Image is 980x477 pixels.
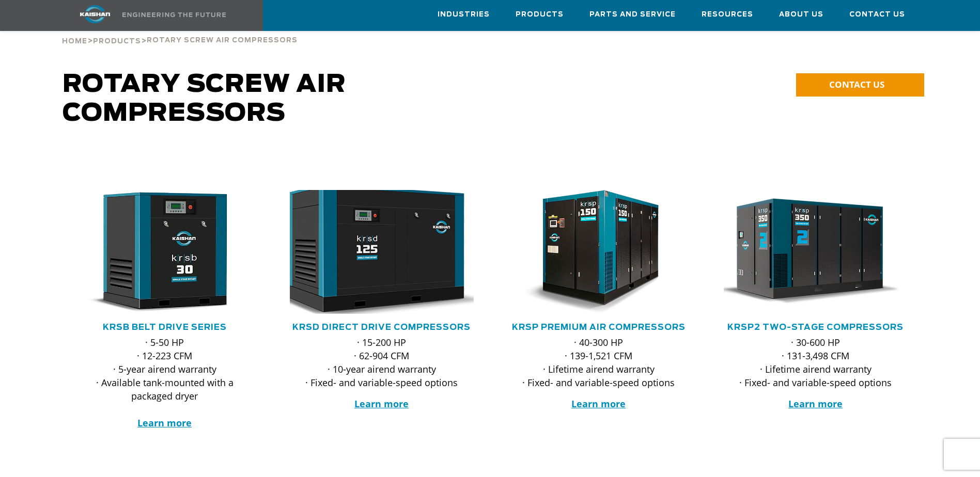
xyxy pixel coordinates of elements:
[589,1,676,28] a: Parts and Service
[849,1,905,28] a: Contact Us
[849,9,905,21] span: Contact Us
[63,72,346,126] span: Rotary Screw Air Compressors
[73,336,257,430] p: · 5-50 HP · 12-223 CFM · 5-year airend warranty · Available tank-mounted with a packaged dryer
[122,12,226,17] img: Engineering the future
[779,9,823,21] span: About Us
[93,36,141,45] a: Products
[516,9,564,21] span: Products
[137,417,192,429] a: Learn more
[292,323,471,331] a: KRSD Direct Drive Compressors
[507,190,691,314] div: krsp150
[516,1,564,28] a: Products
[702,9,753,21] span: Resources
[62,36,87,45] a: Home
[788,397,843,410] a: Learn more
[571,397,626,410] a: Learn more
[702,1,753,28] a: Resources
[438,1,490,28] a: Industries
[829,78,884,90] span: CONTACT US
[290,336,474,389] p: · 15-200 HP · 62-904 CFM · 10-year airend warranty · Fixed- and variable-speed options
[779,1,823,28] a: About Us
[724,336,908,389] p: · 30-600 HP · 131-3,498 CFM · Lifetime airend warranty · Fixed- and variable-speed options
[796,73,924,97] a: CONTACT US
[62,38,87,45] span: Home
[56,5,134,23] img: kaishan logo
[354,397,409,410] a: Learn more
[507,336,691,389] p: · 40-300 HP · 139-1,521 CFM · Lifetime airend warranty · Fixed- and variable-speed options
[499,190,683,314] img: krsp150
[716,190,900,314] img: krsp350
[727,323,904,331] a: KRSP2 Two-Stage Compressors
[93,38,141,45] span: Products
[290,190,474,314] div: krsd125
[103,323,227,331] a: KRSB Belt Drive Series
[147,37,298,44] span: Rotary Screw Air Compressors
[65,190,249,314] img: krsb30
[73,190,257,314] div: krsb30
[438,9,490,21] span: Industries
[724,190,908,314] div: krsp350
[512,323,686,331] a: KRSP Premium Air Compressors
[589,9,676,21] span: Parts and Service
[273,184,475,320] img: krsd125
